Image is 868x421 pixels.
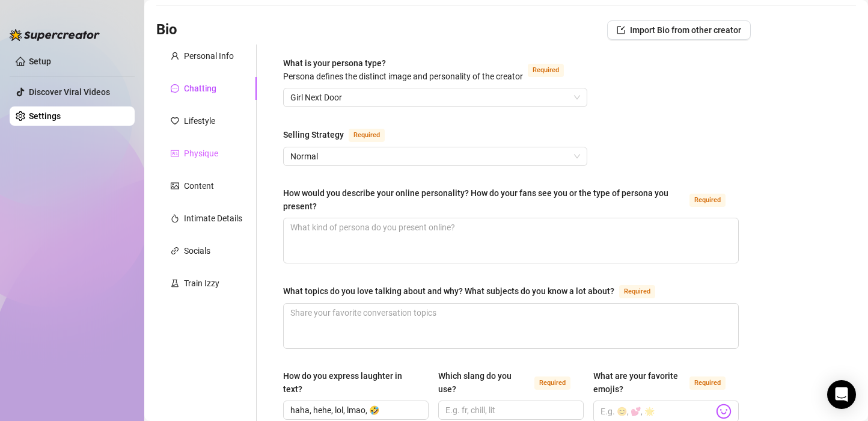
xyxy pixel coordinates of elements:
label: How would you describe your online personality? How do your fans see you or the type of persona y... [283,186,739,213]
span: Required [349,129,385,142]
span: Girl Next Door [290,88,580,106]
div: Physique [184,147,218,160]
div: Content [184,179,214,192]
span: idcard [171,149,179,158]
label: What are your favorite emojis? [593,369,739,396]
span: Required [619,285,655,298]
div: Selling Strategy [283,128,344,141]
label: What topics do you love talking about and why? What subjects do you know a lot about? [283,284,668,298]
label: Which slang do you use? [438,369,584,396]
input: What are your favorite emojis? [601,404,714,419]
a: Setup [29,57,51,66]
span: experiment [171,279,179,287]
button: Import Bio from other creator [607,20,751,40]
a: Settings [29,111,61,121]
textarea: What topics do you love talking about and why? What subjects do you know a lot about? [284,304,738,348]
span: user [171,52,179,60]
textarea: How would you describe your online personality? How do your fans see you or the type of persona y... [284,218,738,263]
div: How do you express laughter in text? [283,369,420,396]
div: Socials [184,244,210,257]
span: Required [689,194,726,207]
label: Selling Strategy [283,128,398,142]
span: picture [171,182,179,190]
span: Required [534,376,570,390]
img: svg%3e [716,404,732,419]
span: fire [171,214,179,223]
div: Open Intercom Messenger [827,380,856,409]
span: Required [689,376,726,390]
span: Import Bio from other creator [630,25,741,35]
div: Lifestyle [184,114,215,128]
a: Discover Viral Videos [29,87,110,97]
input: How do you express laughter in text? [290,404,419,417]
input: Which slang do you use? [445,404,574,417]
div: Which slang do you use? [438,369,530,396]
div: What are your favorite emojis? [593,369,685,396]
h3: Bio [156,20,177,40]
div: What topics do you love talking about and why? What subjects do you know a lot about? [283,284,614,298]
span: message [171,84,179,93]
span: What is your persona type? [283,58,523,81]
label: How do you express laughter in text? [283,369,429,396]
div: Personal Info [184,49,234,63]
span: import [617,26,625,34]
img: logo-BBDzfeDw.svg [10,29,100,41]
span: heart [171,117,179,125]
div: Train Izzy [184,277,219,290]
div: Intimate Details [184,212,242,225]
div: Chatting [184,82,216,95]
span: Normal [290,147,580,165]
span: Required [528,64,564,77]
span: Persona defines the distinct image and personality of the creator [283,72,523,81]
span: link [171,247,179,255]
div: How would you describe your online personality? How do your fans see you or the type of persona y... [283,186,685,213]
